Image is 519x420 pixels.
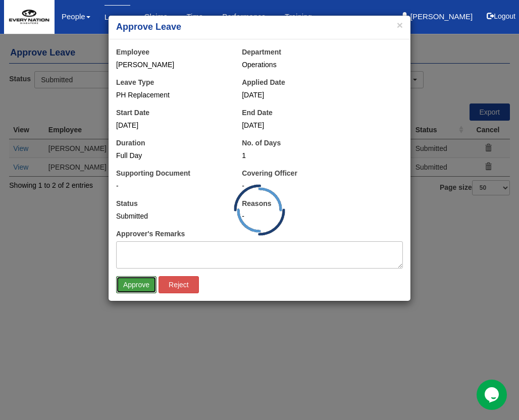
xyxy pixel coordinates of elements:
[242,90,352,100] div: [DATE]
[242,120,352,130] div: [DATE]
[116,47,149,57] label: Employee
[116,77,154,87] label: Leave Type
[116,211,227,221] div: Submitted
[242,138,281,148] label: No. of Days
[242,47,281,57] label: Department
[242,181,403,191] div: -
[116,90,227,100] div: PH Replacement
[242,211,403,221] div: -
[116,22,181,32] b: Approve Leave
[242,168,297,178] label: Covering Officer
[116,108,149,118] label: Start Date
[242,150,352,161] div: 1
[116,150,227,161] div: Full Day
[116,138,145,148] label: Duration
[116,198,138,208] label: Status
[116,60,227,70] div: [PERSON_NAME]
[397,20,403,30] button: ×
[116,181,227,191] div: -
[159,276,199,293] input: Reject
[242,77,285,87] label: Applied Date
[116,168,190,178] label: Supporting Document
[116,229,185,239] label: Approver's Remarks
[116,276,157,293] input: Approve
[242,60,403,70] div: Operations
[477,380,509,410] iframe: chat widget
[116,120,227,130] div: [DATE]
[242,108,273,118] label: End Date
